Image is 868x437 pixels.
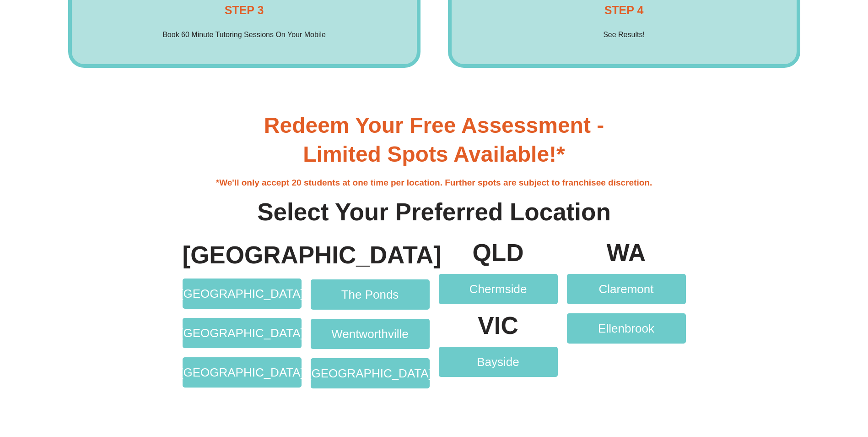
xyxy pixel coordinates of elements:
a: [GEOGRAPHIC_DATA] [183,318,302,348]
span: Bayside [477,356,519,368]
a: Ellenbrook [567,313,686,344]
p: QLD [439,240,558,265]
h4: STEP 4 [604,1,644,19]
a: Claremont [567,274,686,304]
a: Chermside [439,274,558,304]
h4: *We'll only accept 20 students at one time per location. Further spots are subject to franchisee ... [173,178,695,188]
span: [GEOGRAPHIC_DATA] [180,327,304,339]
span: [GEOGRAPHIC_DATA] [180,288,304,300]
b: Select Your Preferred Location [257,198,611,225]
h3: Redeem Your Free Assessment - Limited Spots Available!* [173,111,695,169]
p: VIC [439,313,558,338]
iframe: Chat Widget [822,393,868,437]
span: [GEOGRAPHIC_DATA] [308,367,432,379]
h4: [GEOGRAPHIC_DATA] [183,240,302,270]
span: Wentworthville [331,328,409,340]
span: Claremont [599,283,654,295]
a: [GEOGRAPHIC_DATA] [183,357,302,388]
span: [GEOGRAPHIC_DATA] [180,366,304,378]
p: See Results! [603,28,645,41]
span: The Ponds [341,289,399,300]
a: The Ponds [311,279,430,310]
h4: STEP 3 [225,1,264,19]
p: Book 60 Minute Tutoring Sessions On Your Mobile [162,28,326,41]
span: Chermside [469,283,527,295]
a: Wentworthville [311,319,430,349]
span: Ellenbrook [598,322,654,334]
p: WA [567,240,686,265]
a: [GEOGRAPHIC_DATA] [183,279,302,309]
a: Bayside [439,347,558,377]
a: [GEOGRAPHIC_DATA] [311,358,430,388]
